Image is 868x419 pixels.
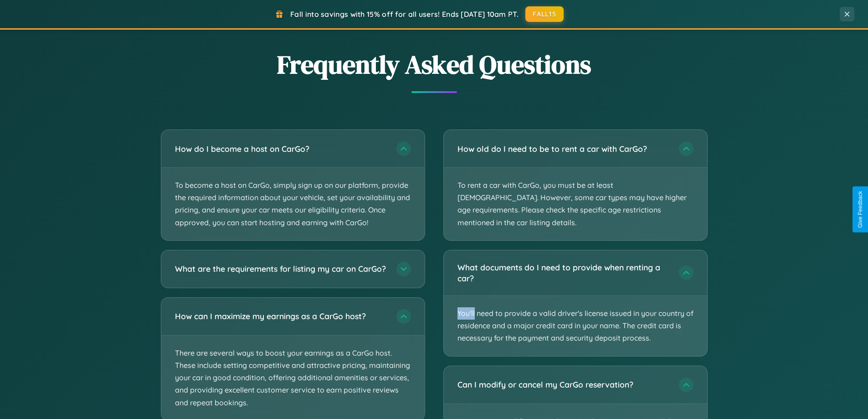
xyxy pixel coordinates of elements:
[525,6,564,22] button: FALL15
[457,379,670,390] h3: Can I modify or cancel my CarGo reservation?
[457,262,670,284] h3: What documents do I need to provide when renting a car?
[161,47,708,82] h2: Frequently Asked Questions
[444,296,707,356] p: You'll need to provide a valid driver's license issued in your country of residence and a major c...
[857,191,863,228] div: Give Feedback
[161,168,425,240] p: To become a host on CarGo, simply sign up on our platform, provide the required information about...
[175,143,387,155] h3: How do I become a host on CarGo?
[175,263,387,274] h3: What are the requirements for listing my car on CarGo?
[457,143,670,155] h3: How old do I need to be to rent a car with CarGo?
[444,168,707,240] p: To rent a car with CarGo, you must be at least [DEMOGRAPHIC_DATA]. However, some car types may ha...
[175,310,387,322] h3: How can I maximize my earnings as a CarGo host?
[290,10,519,19] span: Fall into savings with 15% off for all users! Ends [DATE] 10am PT.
